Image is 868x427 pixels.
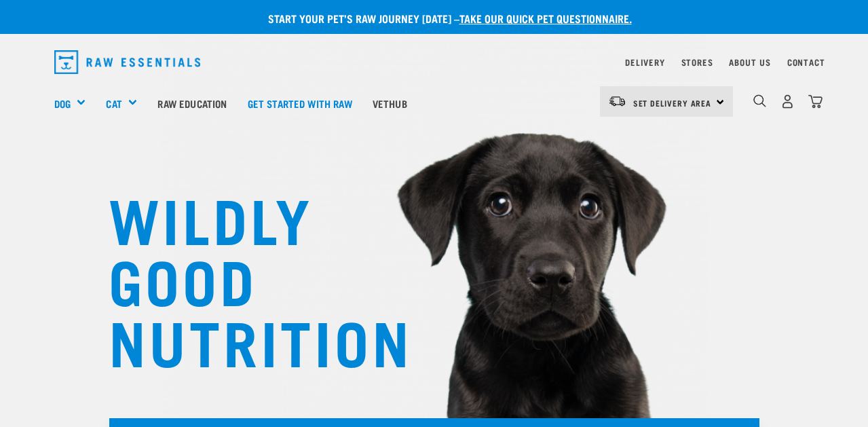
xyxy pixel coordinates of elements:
a: Dog [54,96,71,111]
img: home-icon@2x.png [808,94,823,109]
a: Stores [681,60,713,64]
a: Raw Education [147,76,237,130]
img: home-icon-1@2x.png [753,94,766,107]
a: Cat [106,96,121,111]
img: Raw Essentials Logo [54,50,201,74]
img: van-moving.png [608,95,626,107]
a: Contact [787,60,825,64]
img: user.png [780,94,795,109]
a: About Us [729,60,770,64]
nav: dropdown navigation [43,45,825,79]
span: Set Delivery Area [633,100,712,105]
h1: WILDLY GOOD NUTRITION [109,187,380,370]
a: Get started with Raw [238,76,362,130]
a: Vethub [362,76,417,130]
a: Delivery [625,60,664,64]
a: take our quick pet questionnaire. [459,15,632,21]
